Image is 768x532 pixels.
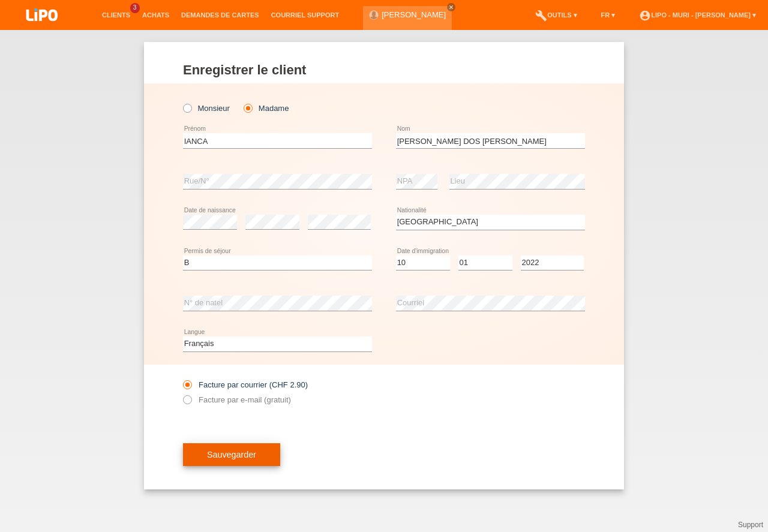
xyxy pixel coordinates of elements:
a: Support [738,521,763,529]
h1: Enregistrer le client [183,62,585,77]
input: Madame [244,104,251,112]
a: Demandes de cartes [175,11,265,19]
input: Facture par courrier (CHF 2.90) [183,380,191,395]
a: FR ▾ [595,11,622,19]
a: buildOutils ▾ [529,11,583,19]
a: Achats [136,11,175,19]
input: Facture par e-mail (gratuit) [183,395,191,410]
span: 3 [130,3,140,13]
input: Monsieur [183,104,191,112]
i: account_circle [639,10,651,22]
a: Courriel Support [265,11,345,19]
a: LIPO pay [12,25,72,34]
label: Monsieur [183,104,230,113]
span: Sauvegarder [207,450,256,459]
label: Facture par e-mail (gratuit) [183,395,291,404]
i: build [535,10,547,22]
a: [PERSON_NAME] [382,10,446,19]
label: Facture par courrier (CHF 2.90) [183,380,308,389]
a: account_circleLIPO - Muri - [PERSON_NAME] ▾ [633,11,762,19]
label: Madame [244,104,289,113]
a: Clients [96,11,136,19]
button: Sauvegarder [183,443,280,466]
i: close [448,4,454,10]
a: close [447,3,455,11]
